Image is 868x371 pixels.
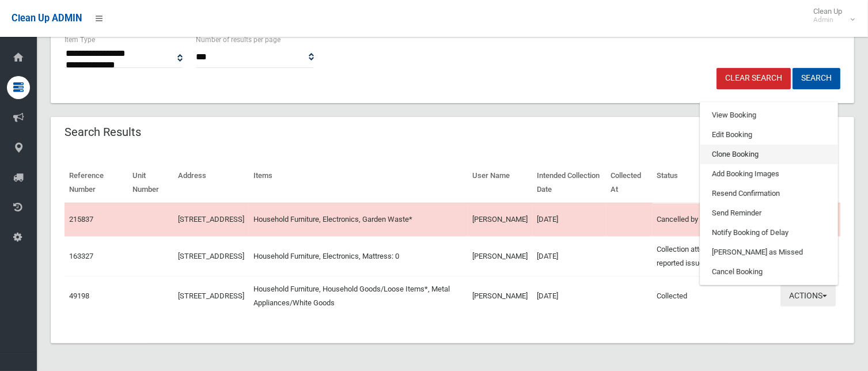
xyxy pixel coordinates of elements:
[700,243,837,262] a: [PERSON_NAME] as Missed
[468,276,532,316] td: [PERSON_NAME]
[468,236,532,276] td: [PERSON_NAME]
[532,203,606,236] td: [DATE]
[700,145,837,164] a: Clone Booking
[532,276,606,316] td: [DATE]
[51,121,155,143] header: Search Results
[700,105,837,125] a: View Booking
[249,276,468,316] td: Household Furniture, Household Goods/Loose Items*, Metal Appliances/White Goods
[249,203,468,236] td: Household Furniture, Electronics, Garden Waste*
[700,223,837,243] a: Notify Booking of Delay
[653,203,776,236] td: Cancelled by admin before cutoff
[808,7,854,24] span: Clean Up
[653,236,776,276] td: Collection attempted but driver reported issues
[12,13,82,24] span: Clean Up ADMIN
[700,125,837,145] a: Edit Booking
[65,163,128,203] th: Reference Number
[700,203,837,223] a: Send Reminder
[69,215,93,224] a: 215837
[717,68,791,89] a: Clear Search
[178,291,244,300] a: [STREET_ADDRESS]
[468,163,532,203] th: User Name
[653,276,776,316] td: Collected
[69,252,93,260] a: 163327
[196,33,281,46] label: Number of results per page
[173,163,249,203] th: Address
[607,163,653,203] th: Collected At
[249,163,468,203] th: Items
[128,163,174,203] th: Unit Number
[249,236,468,276] td: Household Furniture, Electronics, Mattress: 0
[468,203,532,236] td: [PERSON_NAME]
[813,16,842,24] small: Admin
[178,252,244,260] a: [STREET_ADDRESS]
[793,68,840,89] button: Search
[178,215,244,224] a: [STREET_ADDRESS]
[65,33,95,46] label: Item Type
[653,163,776,203] th: Status
[69,291,89,300] a: 49198
[532,236,606,276] td: [DATE]
[532,163,606,203] th: Intended Collection Date
[700,262,837,282] a: Cancel Booking
[700,164,837,184] a: Add Booking Images
[780,285,836,306] button: Actions
[700,184,837,203] a: Resend Confirmation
